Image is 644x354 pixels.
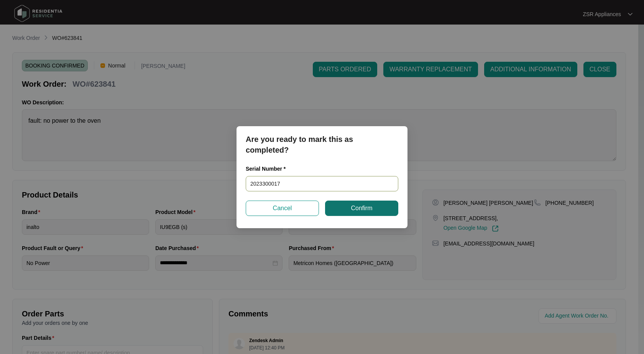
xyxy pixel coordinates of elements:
[246,145,398,155] p: completed?
[246,134,398,145] p: Are you ready to mark this as
[351,204,372,213] span: Confirm
[273,204,292,213] span: Cancel
[246,201,319,216] button: Cancel
[246,165,291,173] label: Serial Number *
[325,201,398,216] button: Confirm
